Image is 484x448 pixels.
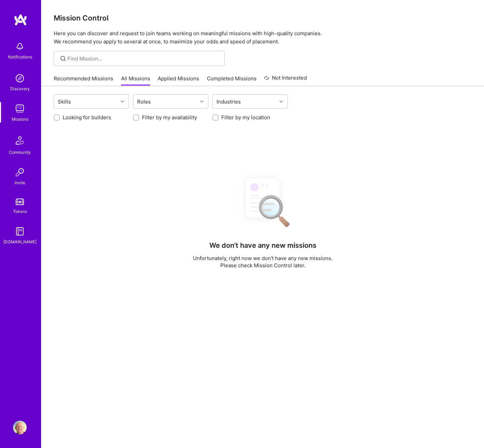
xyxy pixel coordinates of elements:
a: All Missions [121,75,150,86]
img: No Results [234,172,292,232]
p: Here you can discover and request to join teams working on meaningful missions with high-quality ... [54,29,472,46]
input: Find Mission... [67,55,220,62]
div: Community [9,149,31,156]
div: Skills [56,97,73,107]
img: logo [14,14,27,26]
img: discovery [13,71,27,85]
div: Tokens [13,208,27,215]
h3: Mission Control [54,14,472,22]
i: icon Chevron [279,100,283,103]
img: bell [13,40,27,53]
div: Missions [12,116,28,123]
i: icon SearchGrey [59,55,67,63]
p: Unfortunately, right now we don't have any new missions. [193,255,332,262]
div: Industries [215,97,243,107]
label: Filter by my availability [142,114,197,121]
div: Invite [15,179,25,186]
div: Discovery [10,85,30,92]
label: Filter by my location [221,114,270,121]
p: Please check Mission Control later. [193,262,332,269]
a: Recommended Missions [54,75,113,86]
i: icon Chevron [200,100,204,103]
i: icon Chevron [121,100,124,103]
img: User Avatar [13,421,27,434]
a: Not Interested [264,74,307,86]
img: guide book [13,225,27,238]
h4: We don't have any new missions [209,241,316,249]
div: [DOMAIN_NAME] [3,238,37,245]
img: teamwork [13,102,27,116]
img: Invite [13,165,27,179]
a: Applied Missions [158,75,199,86]
a: User Avatar [11,421,28,434]
a: Completed Missions [207,75,257,86]
img: Community [12,132,28,149]
label: Looking for builders [63,114,111,121]
div: Roles [135,97,153,107]
div: Notifications [8,53,32,60]
img: tokens [16,199,24,205]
